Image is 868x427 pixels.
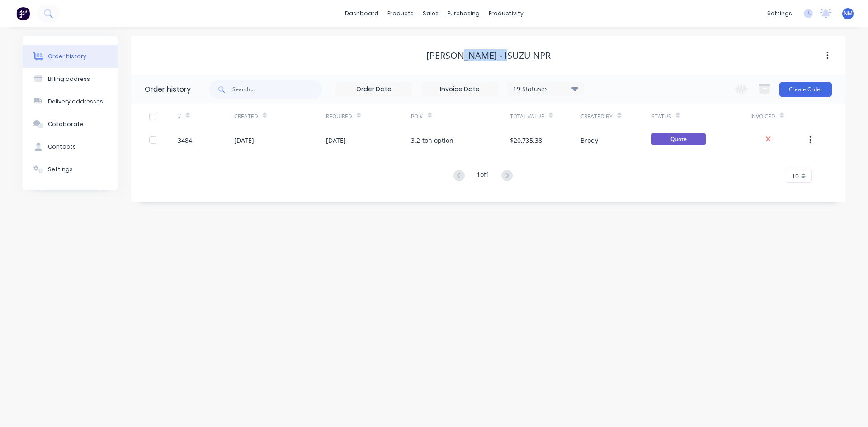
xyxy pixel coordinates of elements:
div: Order history [145,84,191,95]
input: Invoice Date [422,83,498,96]
div: Delivery addresses [48,98,103,106]
div: purchasing [443,7,484,20]
div: Required [326,104,411,129]
div: 3.2-ton option [411,136,453,145]
div: productivity [484,7,528,20]
span: 10 [792,171,799,181]
button: Delivery addresses [23,90,118,113]
div: PO # [411,113,423,121]
div: Required [326,113,352,121]
div: 3484 [178,136,192,145]
div: [DATE] [234,136,254,145]
span: NM [844,9,853,18]
div: Total Value [510,104,580,129]
div: 1 of 1 [476,169,490,183]
img: Factory [16,7,30,20]
button: Create Order [779,82,832,97]
button: Billing address [23,68,118,90]
button: Collaborate [23,113,118,136]
input: Search... [232,80,322,99]
div: Collaborate [48,120,84,128]
div: Order history [48,52,86,61]
div: $20,735.38 [510,136,542,145]
div: settings [763,7,797,20]
div: Created [234,113,258,121]
span: Quote [651,133,706,145]
div: Brody [580,136,598,145]
div: Contacts [48,143,76,151]
a: dashboard [340,7,383,20]
div: # [178,104,234,129]
button: Order history [23,45,118,68]
div: sales [418,7,443,20]
div: Created By [580,104,651,129]
div: Total Value [510,113,544,121]
div: Billing address [48,75,90,83]
div: Settings [48,165,73,174]
div: Created [234,104,326,129]
div: Invoiced [750,104,807,129]
div: products [383,7,418,20]
div: 19 Statuses [508,84,584,94]
div: Status [651,104,750,129]
div: Status [651,113,671,121]
div: Invoiced [750,113,775,121]
div: [DATE] [326,136,346,145]
div: [PERSON_NAME] - ISUZU NPR [426,50,551,61]
input: Order Date [336,83,412,96]
div: PO # [411,104,510,129]
div: # [178,113,181,121]
button: Settings [23,158,118,181]
button: Contacts [23,136,118,158]
div: Created By [580,113,613,121]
